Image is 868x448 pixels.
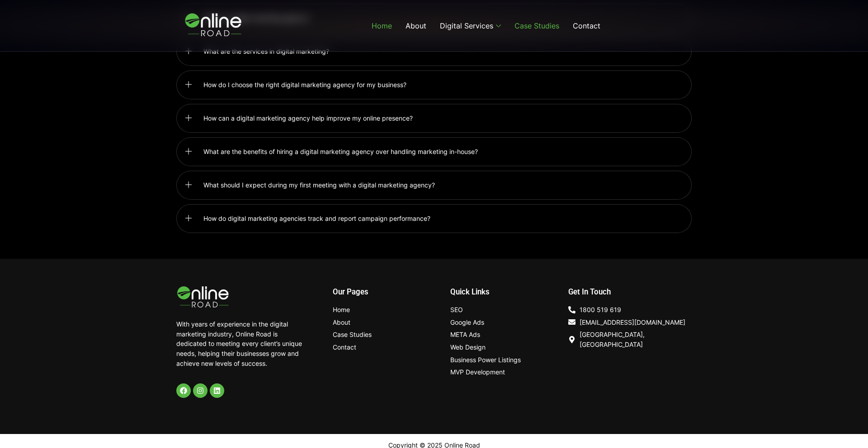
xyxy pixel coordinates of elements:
[450,367,505,377] span: MVP Development
[203,79,411,90] span: How do I choose the right digital marketing agency for my business?
[450,330,559,340] a: META Ads
[333,330,441,340] a: Case Studies
[450,342,486,352] span: Web Design
[450,317,559,327] a: Google Ads
[568,288,692,296] h5: Get In Touch
[450,355,559,365] a: Business Power Listings
[333,342,441,352] a: Contact
[450,355,521,365] span: Business Power Listings
[450,367,559,377] a: MVP Development
[176,70,692,99] a: How do I choose the right digital marketing agency for my business?
[450,305,559,315] a: SEO
[333,317,350,327] span: About
[450,317,484,327] span: Google Ads
[203,180,439,191] span: What should I expect during my first meeting with a digital marketing agency?
[176,137,692,166] a: What are the benefits of hiring a digital marketing agency over handling marketing in-house?
[333,342,356,352] span: Contact
[450,330,480,340] span: META Ads
[577,330,692,349] span: [GEOGRAPHIC_DATA], [GEOGRAPHIC_DATA]
[176,319,306,368] p: With years of experience in the digital marketing industry, Online Road is dedicated to meeting e...
[203,113,417,124] span: How can a digital marketing agency help improve my online presence?
[399,8,433,44] a: About
[568,317,692,327] a: [EMAIL_ADDRESS][DOMAIN_NAME]
[333,305,350,315] span: Home
[365,8,399,44] a: Home
[577,317,685,327] span: [EMAIL_ADDRESS][DOMAIN_NAME]
[176,104,692,133] a: How can a digital marketing agency help improve my online presence?
[176,171,692,200] a: What should I expect during my first meeting with a digital marketing agency?
[568,305,692,315] a: 1800 519 619
[577,305,621,315] span: 1800 519 619
[203,146,482,157] span: What are the benefits of hiring a digital marketing agency over handling marketing in-house?
[333,288,441,296] h5: Our Pages
[450,342,559,352] a: Web Design
[176,204,692,233] a: How do digital marketing agencies track and report campaign performance?
[333,317,441,327] a: About
[508,8,566,44] a: Case Studies
[333,305,441,315] a: Home
[450,305,463,315] span: SEO
[333,330,372,340] span: Case Studies
[433,8,508,44] a: Digital Services
[203,213,435,224] span: How do digital marketing agencies track and report campaign performance?
[566,8,607,44] a: Contact
[450,288,559,296] h5: Quick Links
